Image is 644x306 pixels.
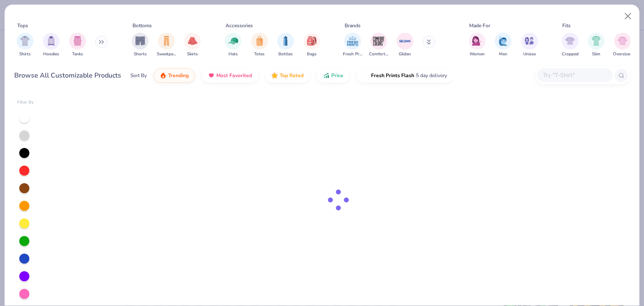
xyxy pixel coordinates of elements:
[345,22,361,29] div: Brands
[43,33,60,57] div: filter for Hoodies
[73,36,82,46] img: Tanks Image
[281,36,290,46] img: Bottles Image
[613,33,632,57] button: filter button
[216,72,252,79] span: Most Favorited
[369,51,388,57] span: Comfort Colors
[397,33,413,57] button: filter button
[229,51,238,57] span: Hats
[356,68,453,83] button: Fresh Prints Flash5 day delivery
[588,33,605,57] button: filter button
[72,51,83,57] span: Tanks
[523,51,536,57] span: Unisex
[542,70,607,80] input: Try "T-Shirt"
[134,51,147,57] span: Shorts
[521,33,538,57] div: filter for Unisex
[168,72,189,79] span: Trending
[69,33,86,57] button: filter button
[47,36,56,46] img: Hoodies Image
[153,68,195,83] button: Trending
[472,36,482,46] img: Women Image
[160,72,166,79] img: trending.gif
[399,51,411,57] span: Gildan
[229,36,238,46] img: Hats Image
[162,36,171,46] img: Sweatpants Image
[132,33,148,57] div: filter for Shorts
[17,33,34,57] div: filter for Shirts
[187,51,198,57] span: Skirts
[17,33,34,57] button: filter button
[307,51,317,57] span: Bags
[397,33,413,57] div: filter for Gildan
[202,68,258,83] button: Most Favorited
[469,22,490,29] div: Made For
[525,36,534,46] img: Unisex Image
[369,33,388,57] button: filter button
[521,33,538,57] button: filter button
[495,33,512,57] div: filter for Men
[562,51,579,57] span: Cropped
[369,33,388,57] div: filter for Comfort Colors
[135,36,145,46] img: Shorts Image
[251,33,268,57] div: filter for Totes
[343,33,362,57] button: filter button
[225,33,241,57] button: filter button
[346,35,359,47] img: Fresh Prints Image
[157,51,176,57] span: Sweatpants
[592,36,601,46] img: Slim Image
[184,33,201,57] div: filter for Skirts
[343,33,362,57] div: filter for Fresh Prints
[278,51,293,57] span: Bottles
[304,33,320,57] button: filter button
[565,36,575,46] img: Cropped Image
[271,72,278,79] img: TopRated.gif
[499,36,508,46] img: Men Image
[277,33,294,57] button: filter button
[17,99,34,106] div: Filter By
[225,33,241,57] div: filter for Hats
[499,51,507,57] span: Men
[20,36,30,46] img: Shirts Image
[130,72,147,79] div: Sort By
[613,51,632,57] span: Oversized
[184,33,201,57] button: filter button
[562,22,571,29] div: Fits
[363,72,369,79] img: flash.gif
[255,36,264,46] img: Totes Image
[277,33,294,57] div: filter for Bottles
[280,72,304,79] span: Top Rated
[43,51,59,57] span: Hoodies
[469,33,486,57] div: filter for Women
[588,33,605,57] div: filter for Slim
[562,33,579,57] button: filter button
[469,33,486,57] button: filter button
[157,33,176,57] button: filter button
[69,33,86,57] div: filter for Tanks
[226,22,253,29] div: Accessories
[14,70,121,80] div: Browse All Customizable Products
[371,72,414,79] span: Fresh Prints Flash
[399,35,411,47] img: Gildan Image
[618,36,627,46] img: Oversized Image
[17,22,28,29] div: Tops
[562,33,579,57] div: filter for Cropped
[251,33,268,57] button: filter button
[416,71,447,80] span: 5 day delivery
[331,72,343,79] span: Price
[613,33,632,57] div: filter for Oversized
[157,33,176,57] div: filter for Sweatpants
[19,51,31,57] span: Shirts
[343,51,362,57] span: Fresh Prints
[495,33,512,57] button: filter button
[307,36,316,46] img: Bags Image
[208,72,215,79] img: most_fav.gif
[470,51,485,57] span: Women
[254,51,265,57] span: Totes
[132,22,152,29] div: Bottoms
[43,33,60,57] button: filter button
[620,8,636,24] button: Close
[265,68,310,83] button: Top Rated
[592,51,600,57] span: Slim
[304,33,320,57] div: filter for Bags
[132,33,148,57] button: filter button
[188,36,197,46] img: Skirts Image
